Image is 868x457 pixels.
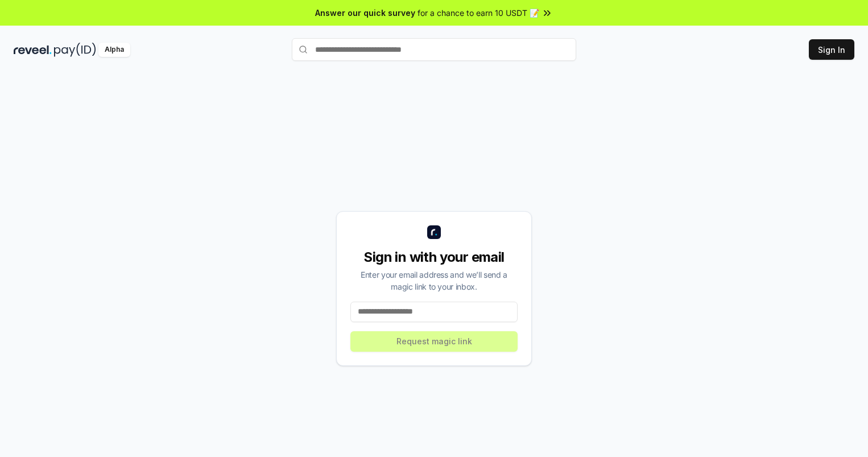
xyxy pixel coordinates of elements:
div: Alpha [98,43,130,57]
div: Enter your email address and we’ll send a magic link to your inbox. [350,269,518,293]
img: pay_id [54,43,96,57]
button: Sign In [809,39,854,60]
img: reveel_dark [14,43,52,57]
img: logo_small [427,225,441,239]
span: for a chance to earn 10 USDT 📝 [418,7,539,19]
div: Sign in with your email [350,248,518,266]
span: Answer our quick survey [315,7,415,19]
